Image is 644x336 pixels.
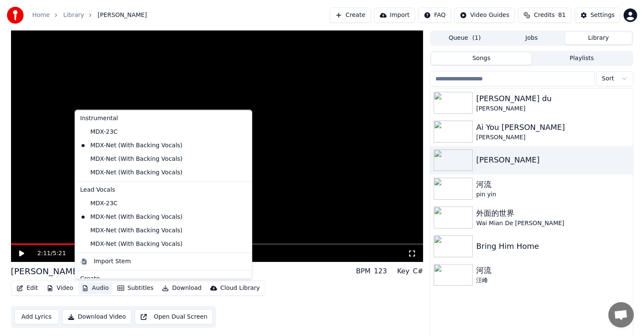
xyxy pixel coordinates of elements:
button: Library [565,32,632,44]
button: Edit [13,282,42,294]
nav: breadcrumb [32,11,147,19]
div: [PERSON_NAME] [11,265,81,277]
img: youka [7,7,24,24]
div: MDX-Net (With Backing Vocals) [77,210,237,224]
div: C# [413,266,424,276]
div: Open chat [608,302,634,328]
div: [PERSON_NAME] [476,154,629,166]
a: Home [32,11,50,19]
button: Playlists [532,52,632,65]
div: Import Stem [94,257,131,266]
span: ( 1 ) [472,34,481,42]
div: 汪峰 [476,276,629,285]
button: Create [330,8,371,23]
div: Wai Mian De [PERSON_NAME] [476,219,629,228]
button: Songs [431,52,532,65]
button: Add Lyrics [14,309,59,325]
button: FAQ [418,8,451,23]
div: Instrumental [77,112,250,125]
div: MDX-Net (With Backing Vocals) [77,139,237,152]
button: Audio [78,282,112,294]
div: 河流 [476,264,629,276]
button: Import [374,8,415,23]
div: Settings [591,11,615,19]
div: MDX-Net (With Backing Vocals) [77,166,237,179]
button: Open Dual Screen [135,309,213,325]
button: Queue [431,32,498,44]
div: Cloud Library [220,284,260,292]
a: Library [63,11,84,19]
div: MDX-Net (With Backing Vocals) [77,237,237,251]
div: Create [80,275,247,283]
button: Video Guides [454,8,515,23]
div: BPM [356,266,371,276]
div: / [37,249,58,258]
span: Sort [602,74,614,83]
button: Download [159,282,205,294]
button: Subtitles [114,282,157,294]
div: Lead Vocals [77,183,250,197]
div: Bring Him Home [476,240,629,252]
button: Download Video [62,309,131,325]
div: [PERSON_NAME] du [476,93,629,105]
div: 123 [374,266,387,276]
div: MDX-Net (With Backing Vocals) [77,152,237,166]
button: Credits81 [518,8,571,23]
span: Credits [534,11,555,19]
div: 外面的世界 [476,207,629,219]
button: Jobs [498,32,565,44]
span: 5:21 [53,249,66,258]
div: [PERSON_NAME] [476,105,629,113]
span: 81 [558,11,566,19]
button: Settings [575,8,620,23]
div: MDX-23C [77,125,237,139]
span: 2:11 [37,249,50,258]
div: MDX-Net (With Backing Vocals) [77,224,237,237]
button: Video [43,282,77,294]
div: Key [397,266,410,276]
div: [PERSON_NAME] [476,133,629,142]
div: Ai You [PERSON_NAME] [476,121,629,133]
div: MDX-23C [77,197,237,210]
div: pin yin [476,190,629,199]
div: 河流 [476,179,629,190]
span: [PERSON_NAME] [98,11,147,19]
